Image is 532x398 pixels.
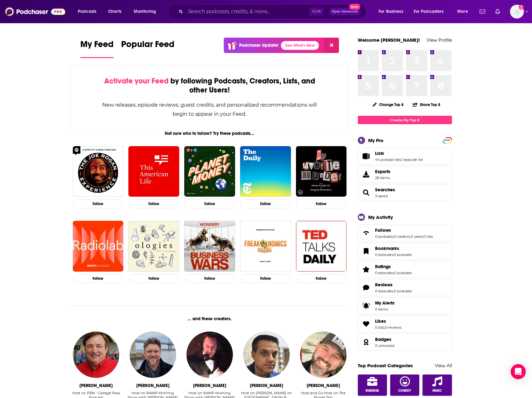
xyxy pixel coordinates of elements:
a: Searches [375,187,395,193]
a: Create My Top 8 [358,116,452,124]
span: Music [433,389,442,393]
img: My Favorite Murder with Karen Kilgariff and Georgia Hardstark [296,146,347,197]
img: Radiolab [73,221,124,272]
button: Follow [184,199,235,208]
div: Mark Garrow [79,383,113,388]
span: 0 items [375,307,395,311]
span: Exports [360,170,373,179]
span: Exports [375,169,390,174]
button: open menu [453,7,476,17]
div: Search podcasts, credits, & more... [174,4,372,19]
span: , [384,325,385,330]
span: , [423,234,423,239]
span: Searches [358,184,452,201]
button: Follow [184,274,235,283]
div: Christopher Hawkey [307,383,340,388]
button: open menu [410,7,453,17]
a: 0 creators [394,234,410,239]
span: Badges [375,337,391,342]
span: , [393,289,394,293]
span: , [393,271,394,275]
a: Freakonomics Radio [240,221,291,272]
span: , [410,234,411,239]
span: Follows [358,225,452,241]
a: Likes [375,318,401,324]
span: Ratings [358,261,452,278]
img: Mark Garrow [73,332,119,378]
span: Follows [375,227,391,233]
span: For Business [379,7,403,16]
a: PRO [443,138,451,142]
a: View Profile [427,37,452,43]
img: Jon Ritchie [130,332,176,378]
a: 0 users [411,234,423,239]
div: My Activity [368,214,393,220]
a: Lists [360,152,373,161]
button: Follow [240,199,291,208]
a: Welcome [PERSON_NAME]! [358,37,420,43]
a: This American Life [128,146,179,197]
a: 3 saved [375,194,388,198]
img: User Profile [510,5,524,19]
a: Searches [360,188,373,197]
a: My Alerts [358,297,452,314]
span: My Alerts [375,300,395,306]
a: Exports [358,166,452,183]
span: Lists [375,151,384,156]
a: Ratings [360,265,373,274]
div: New releases, episode reviews, guest credits, and personalized recommendations will begin to appe... [102,100,318,119]
span: Bookmarks [358,243,452,260]
div: ... and these creators. [70,316,349,321]
span: Reviews [358,279,452,296]
span: Reviews [375,282,393,288]
a: Business [358,374,387,396]
button: Show profile menu [510,5,524,19]
span: My Feed [80,39,114,53]
a: Bookmarks [360,247,373,256]
div: Not sure who to follow? Try these podcasts... [70,131,349,136]
a: Popular Feed [121,39,175,58]
span: Likes [375,318,386,324]
a: 0 episodes [375,252,393,257]
span: Popular Feed [121,39,175,53]
span: Podcasts [78,7,96,16]
a: Bookmarks [375,246,412,251]
img: Ologies with Alie Ward [128,221,179,272]
span: Bookmarks [375,246,399,251]
a: 0 podcasts [375,234,393,239]
span: Open Advanced [332,10,358,13]
img: Podchaser - Follow, Share and Rate Podcasts [5,6,65,18]
button: Follow [73,274,124,283]
a: 0 podcasts [394,289,412,293]
img: The Joe Rogan Experience [73,146,124,197]
a: 0 podcasts [394,252,412,257]
a: Comedy [390,374,420,396]
div: by following Podcasts, Creators, Lists, and other Users! [102,77,318,95]
div: Joe DeCamara [193,383,226,388]
a: Badges [360,338,373,347]
img: TED Talks Daily [296,221,347,272]
a: Music [422,374,452,396]
span: More [457,7,468,16]
svg: Add a profile image [519,5,524,10]
a: Likes [360,320,373,328]
button: Follow [296,274,347,283]
button: Change Top 8 [369,101,408,109]
span: New [349,4,360,10]
div: Jon Ritchie [136,383,169,388]
a: 0 lists [423,234,433,239]
span: Activate your Feed [104,76,169,86]
img: Business Wars [184,221,235,272]
img: Joe DeCamara [186,332,233,378]
a: Jon Justice [243,332,290,378]
span: Business [366,389,379,393]
button: Follow [128,199,179,208]
button: Follow [128,274,179,283]
img: Planet Money [184,146,235,197]
span: Monitoring [134,7,156,16]
img: The Daily [240,146,291,197]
